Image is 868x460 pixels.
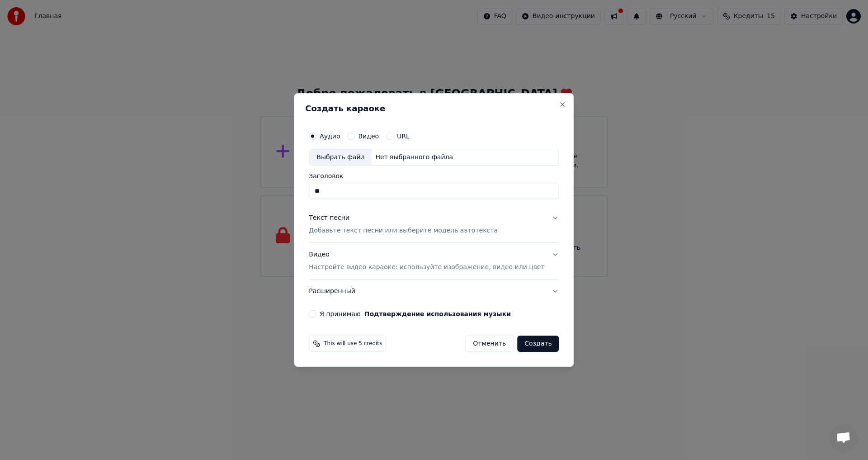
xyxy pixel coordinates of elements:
[309,280,559,303] button: Расширенный
[324,340,382,347] span: This will use 5 credits
[309,263,544,272] p: Настройте видео караоке: используйте изображение, видео или цвет
[397,133,410,139] label: URL
[465,336,514,352] button: Отменить
[320,133,340,139] label: Аудио
[305,104,562,113] h2: Создать караоке
[309,243,559,280] button: ВидеоНастройте видео караоке: используйте изображение, видео или цвет
[309,207,559,243] button: Текст песниДобавьте текст песни или выберите модель автотекста
[309,173,559,180] label: Заголовок
[309,227,498,236] p: Добавьте текст песни или выберите модель автотекста
[372,153,457,162] div: Нет выбранного файла
[364,311,511,317] button: Я принимаю
[309,214,349,223] div: Текст песни
[309,149,372,166] div: Выбрать файл
[358,133,379,139] label: Видео
[517,336,559,352] button: Создать
[309,251,544,272] div: Видео
[320,311,511,317] label: Я принимаю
